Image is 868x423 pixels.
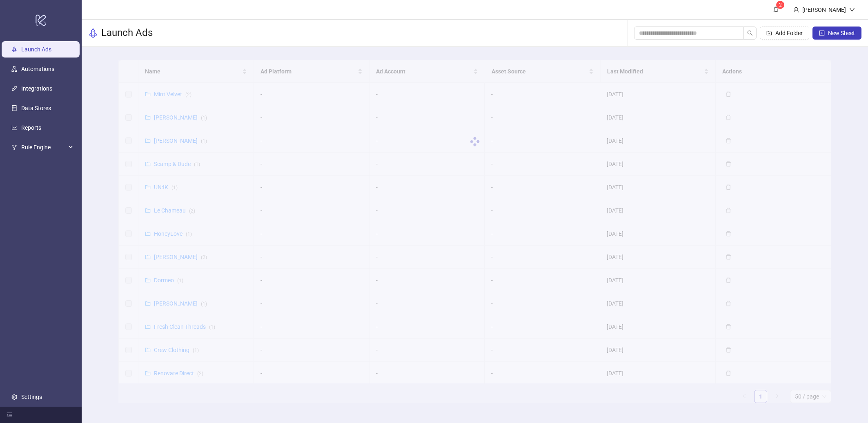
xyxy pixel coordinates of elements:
[747,30,753,36] span: search
[819,30,825,36] span: plus-square
[7,412,12,418] span: menu-fold
[793,7,799,13] span: user
[21,66,54,72] a: Automations
[812,27,861,40] button: New Sheet
[799,5,849,14] div: [PERSON_NAME]
[773,7,779,12] span: bell
[21,85,52,92] a: Integrations
[779,2,782,8] span: 2
[760,27,809,40] button: Add Folder
[21,139,66,155] span: Rule Engine
[776,1,784,9] sup: 2
[849,7,855,13] span: down
[21,394,42,400] a: Settings
[101,27,153,40] h3: Launch Ads
[775,30,803,36] span: Add Folder
[828,30,855,36] span: New Sheet
[88,28,98,38] span: rocket
[766,30,772,36] span: folder-add
[21,124,41,131] a: Reports
[21,46,51,53] a: Launch Ads
[11,144,17,150] span: fork
[21,105,51,111] a: Data Stores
